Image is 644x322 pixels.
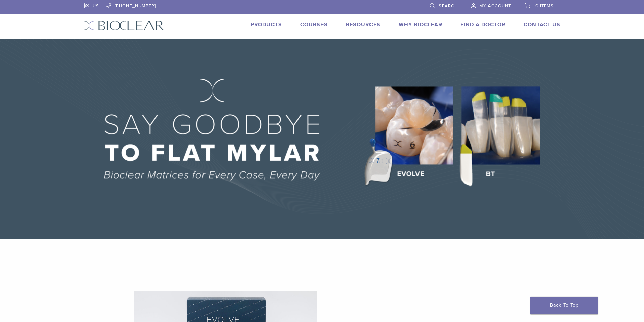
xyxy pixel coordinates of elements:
[251,21,282,28] a: Products
[524,21,560,28] a: Contact Us
[460,21,505,28] a: Find A Doctor
[530,297,598,314] a: Back To Top
[84,21,164,30] img: Bioclear
[300,21,328,28] a: Courses
[439,3,458,9] span: Search
[346,21,380,28] a: Resources
[479,3,511,9] span: My Account
[535,3,554,9] span: 0 items
[399,21,442,28] a: Why Bioclear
